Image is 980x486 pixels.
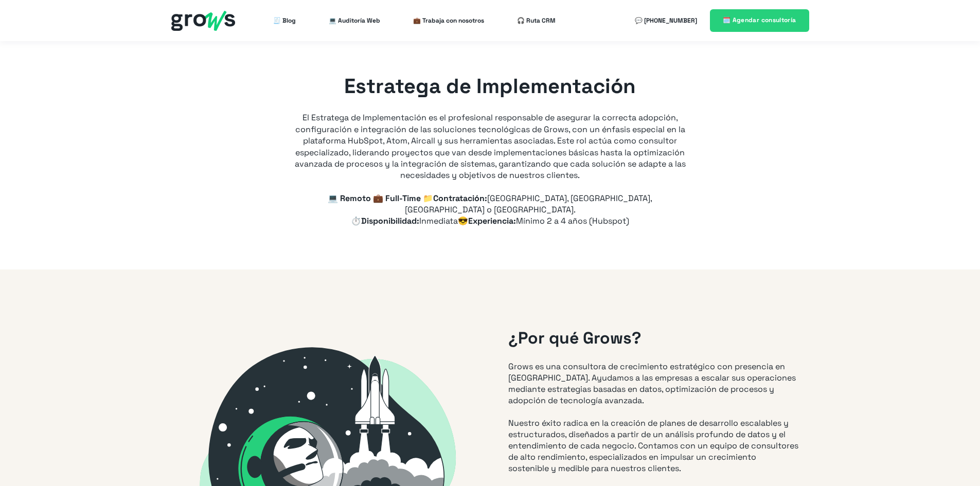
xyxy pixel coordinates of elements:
[517,10,556,31] a: 🎧 Ruta CRM
[508,327,798,350] h2: ¿Por qué Grows?
[723,16,796,24] span: 🗓️ Agendar consultoría
[710,9,809,31] a: 🗓️ Agendar consultoría
[508,361,798,474] p: Grows es una consultora de crecimiento estratégico con presencia en [GEOGRAPHIC_DATA]. Ayudamos a...
[413,10,484,31] a: 💼 Trabaja con nosotros
[171,11,235,31] img: grows - hubspot
[405,193,653,215] span: [GEOGRAPHIC_DATA], [GEOGRAPHIC_DATA], [GEOGRAPHIC_DATA] o [GEOGRAPHIC_DATA].
[273,10,296,31] a: 🧾 Blog
[516,215,629,226] span: Mínimo 2 a 4 años (Hubspot)
[295,72,686,182] div: El Estratega de Implementación es el profesional responsable de asegurar la correcta adopción, co...
[419,215,458,226] span: Inmediata
[635,10,697,31] a: 💬 [PHONE_NUMBER]
[295,72,686,101] h1: Estratega de Implementación
[295,193,686,227] p: 💻 Remoto 💼 Full-Time 📁Contratación: ⏱️Disponibilidad: 😎Experiencia:
[329,10,380,31] a: 💻 Auditoría Web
